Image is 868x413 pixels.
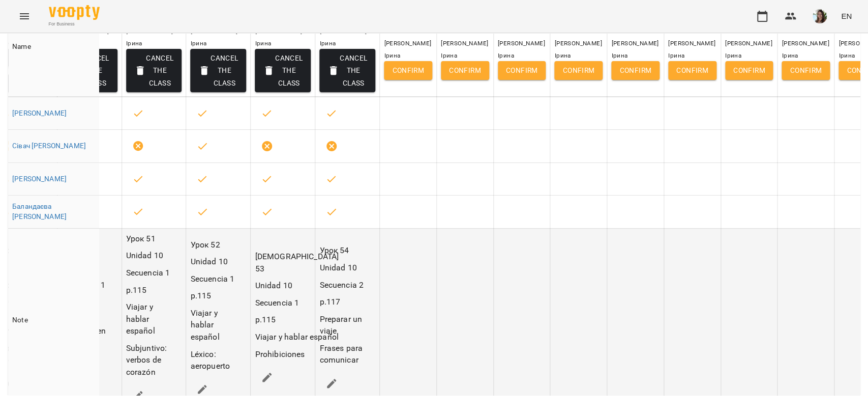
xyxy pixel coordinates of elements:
span: EN [841,11,852,21]
p: Frases para comunicar [319,342,370,366]
p: Unidad 10 [126,250,177,262]
p: p.115 [190,290,241,302]
div: Name [13,41,96,53]
p: Viajar y hablar español [126,301,177,337]
button: Cancel the class [126,49,182,92]
p: Secuencia 2 [319,279,370,291]
p: Secuencia 1 [190,273,241,285]
span: Confirm [676,64,708,76]
span: Confirm [449,64,481,76]
span: [PERSON_NAME] Ірина [190,27,237,47]
p: p.115 [255,314,339,326]
span: [PERSON_NAME] Ірина [126,27,173,47]
span: [PERSON_NAME] Ірина [782,40,829,59]
button: Cancel the class [190,49,246,92]
button: Cancel the class [319,49,375,92]
span: [PERSON_NAME] Ірина [498,40,545,59]
a: [PERSON_NAME] [13,109,67,117]
p: p.117 [319,296,370,308]
span: Confirm [790,64,822,76]
span: Confirm [733,64,765,76]
span: For Business [49,21,100,27]
p: Léxico: aeropuerto [190,348,241,372]
a: Баландаєва [PERSON_NAME] [13,202,67,221]
span: Cancel the class [198,52,238,89]
span: [PERSON_NAME] Ірина [725,40,772,59]
span: [PERSON_NAME] Ірина [668,40,715,59]
button: EN [837,7,856,25]
p: Unidad 10 [190,256,241,268]
p: Secuencia 1 [255,297,339,309]
button: Cancel the class [255,49,311,92]
p: Prohibiciones [255,348,339,361]
img: 7a10c5ef298c1f51b8572f6d9a290e18.jpeg [813,9,827,23]
img: Voopty Logo [49,5,100,20]
p: p.115 [126,284,177,296]
p: Viajar y hablar español [255,331,339,343]
span: [PERSON_NAME] Ірина [319,27,367,47]
button: Menu [12,4,37,29]
span: Cancel the class [327,52,367,89]
button: Confirm [782,61,830,79]
p: Unidad 10 [319,262,370,274]
span: Confirm [392,64,424,76]
p: Preparar un viaje [319,313,370,337]
p: Unidad 10 [255,280,339,292]
button: Confirm [498,61,546,79]
button: Confirm [668,61,716,79]
span: [PERSON_NAME] Ірина [384,40,431,59]
span: [PERSON_NAME] Ірина [611,40,659,59]
p: Subjuntivo: verbos de corazón [126,342,177,378]
p: Урок 51 [126,233,177,245]
p: [DEMOGRAPHIC_DATA] 53 [255,251,339,274]
p: Урок 54 [319,244,370,257]
span: [PERSON_NAME] Ірина [441,40,488,59]
span: Cancel the class [263,52,303,89]
td: Note [8,228,100,411]
span: [PERSON_NAME] Ірина [554,40,602,59]
span: [PERSON_NAME] Ірина [255,27,302,47]
button: Confirm [611,61,660,79]
button: Confirm [554,61,603,79]
button: Confirm [441,61,489,79]
p: Secuencia 1 [126,267,177,279]
span: Confirm [619,64,651,76]
a: Сівач [PERSON_NAME] [13,142,86,150]
p: Viajar y hablar español [190,307,241,343]
p: Урок 52 [190,239,241,251]
button: Confirm [384,61,432,79]
button: Confirm [725,61,773,79]
span: Cancel the class [134,52,174,89]
a: [PERSON_NAME] [13,175,67,183]
span: Confirm [562,64,594,76]
span: Confirm [506,64,538,76]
